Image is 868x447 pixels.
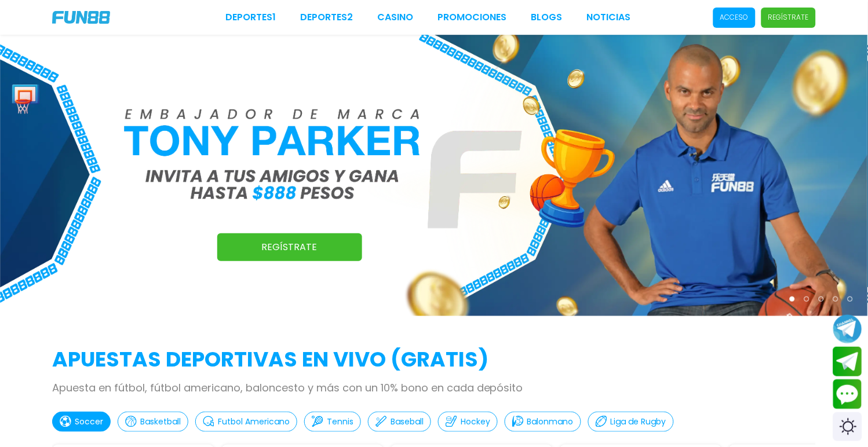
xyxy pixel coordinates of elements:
a: Deportes2 [300,10,353,24]
a: Regístrate [217,233,362,261]
button: Tennis [304,412,361,432]
p: Baseball [391,416,424,428]
button: Join telegram channel [833,314,862,344]
p: Hockey [461,416,490,428]
button: Futbol Americano [195,412,297,432]
button: Soccer [52,412,111,432]
a: Promociones [438,10,507,24]
div: Switch theme [833,412,862,441]
button: Baseball [368,412,431,432]
button: Join telegram [833,347,862,377]
p: Soccer [75,416,103,428]
a: Deportes1 [225,10,276,24]
p: Basketball [140,416,181,428]
p: Apuesta en fútbol, fútbol americano, baloncesto y más con un 10% bono en cada depósito [52,380,816,395]
a: BLOGS [531,10,563,24]
p: Tennis [327,416,353,428]
p: Acceso [720,12,749,23]
button: Balonmano [505,412,581,432]
p: Balonmano [527,416,574,428]
button: Hockey [438,412,498,432]
img: Company Logo [52,11,110,24]
button: Liga de Rugby [588,412,674,432]
a: NOTICIAS [587,10,631,24]
a: CASINO [377,10,413,24]
h2: APUESTAS DEPORTIVAS EN VIVO (gratis) [52,344,816,375]
p: Liga de Rugby [611,416,666,428]
p: Futbol Americano [218,416,290,428]
p: Regístrate [768,12,809,23]
button: Contact customer service [833,379,862,409]
button: Basketball [118,412,188,432]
